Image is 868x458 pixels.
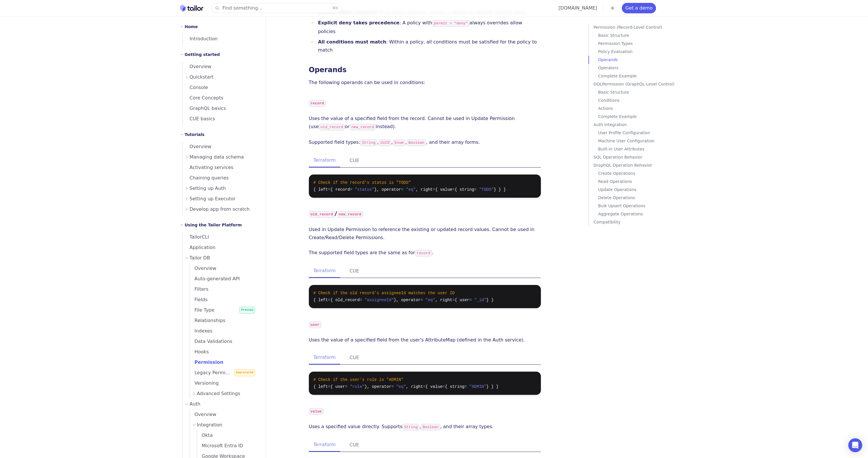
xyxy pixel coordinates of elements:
[415,250,432,257] code: record
[314,384,328,389] span: { left
[598,39,693,48] a: Permission Types
[190,336,259,347] a: Data Validations
[183,162,259,173] a: Activating services
[598,56,693,64] a: Operands
[330,298,360,302] span: { old_record
[401,187,403,192] span: =
[559,5,597,11] a: [DOMAIN_NAME]
[374,187,401,192] span: }, operator
[309,438,340,452] button: Terraform
[328,187,330,192] span: =
[452,298,454,302] span: =
[190,347,259,357] a: Hooks
[328,298,330,302] span: =
[190,368,259,378] a: Legacy PermissionDeprecated
[185,51,220,58] h2: Getting started
[183,114,259,124] a: CUE basics
[406,384,423,389] span: , right
[190,276,240,281] span: Auto-generated API
[486,298,494,302] span: } }
[407,139,426,146] code: Boolean
[598,145,693,153] a: Built-in User Attributes
[469,384,486,389] span: "ADMIN"
[421,424,440,430] code: Boolean
[391,384,394,389] span: =
[594,121,693,129] a: Auth Integration
[309,79,541,87] p: The following operands can be used in conditions:
[594,153,693,161] p: SQL Operation Behavior
[598,137,693,145] a: Machine User Configuration
[190,286,209,292] span: Filters
[309,321,321,328] code: user
[594,80,693,88] a: GQLPermission (GraphQL-Level Control)
[190,378,259,388] a: Versioning
[190,284,259,295] a: Filters
[190,409,259,420] a: Overview
[190,339,233,344] span: Data Validations
[314,291,455,295] span: # Check if the old record's assigneeId matches the user ID
[190,295,259,305] a: Fields
[190,297,208,302] span: Fields
[190,153,244,161] span: Managing data schema
[598,210,693,218] p: Aggregate Operations
[319,124,345,130] code: old_record
[355,187,374,192] span: "status"
[435,298,452,302] span: , right
[332,6,336,10] kbd: ⌘
[345,154,364,167] button: CUE
[314,377,404,382] span: # Check if the user's role is "ADMIN"
[594,23,693,31] a: Permission (Record-Level Control)
[309,226,541,242] p: Used in Update Permission to reference the existing or updated record values. Cannot be used in C...
[445,384,464,389] span: { string
[598,186,693,194] a: Update Operations
[425,298,435,302] span: "eq"
[190,359,224,365] span: Permission
[594,218,693,226] a: Compatibility
[416,187,433,192] span: , right
[455,298,469,302] span: { user
[433,187,435,192] span: =
[330,187,350,192] span: { record
[598,104,693,112] p: Actions
[183,93,259,103] a: Core Concepts
[314,298,328,302] span: { left
[309,138,541,147] p: Supported field types: , , , , and their array forms.
[190,263,259,274] a: Overview
[598,129,693,137] a: User Profile Configuration
[365,298,394,302] span: "assigneeId"
[479,187,494,192] span: "TODO"
[190,254,210,262] span: Tailor DB
[190,318,226,323] span: Relationships
[183,36,218,41] span: Introduction
[197,421,222,429] span: Integration
[598,64,693,72] a: Operators
[432,20,470,27] code: permit = "deny"
[190,328,213,334] span: Indexes
[183,106,226,111] span: GraphQL basics
[309,209,541,219] h4: /
[183,64,211,69] span: Overview
[474,187,476,192] span: =
[183,234,209,240] span: TailorCLI
[345,351,364,364] button: CUE
[469,298,472,302] span: =
[598,194,693,202] a: Delete Operations
[309,211,335,218] code: old_record
[190,266,216,271] span: Overview
[345,384,347,389] span: =
[309,154,340,167] button: Terraform
[309,66,347,74] a: Operands
[350,384,365,389] span: "role"
[598,169,693,177] p: Create Operations
[190,205,250,213] span: Develop app from scratch
[212,3,342,13] button: Find something...⌘K
[190,184,226,192] span: Setting up Auth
